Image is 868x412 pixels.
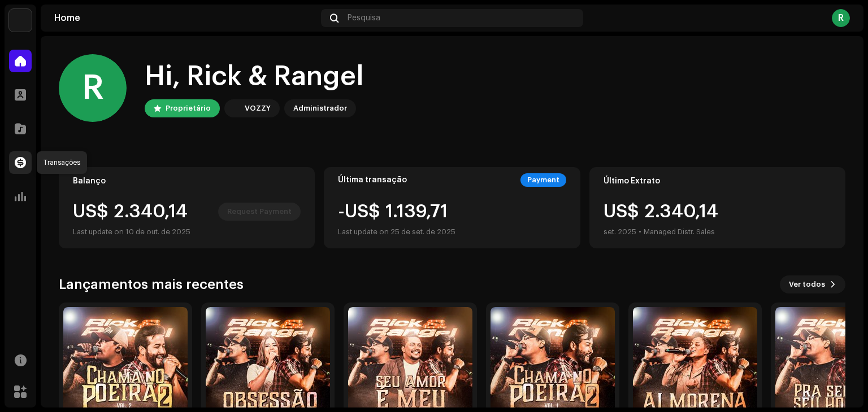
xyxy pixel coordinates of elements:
button: Ver todos [780,275,845,293]
div: Payment [520,173,566,187]
div: Last update on 10 de out. de 2025 [73,225,301,239]
span: Ver todos [789,273,825,296]
re-o-card-value: Último Extrato [589,167,845,248]
button: Request Payment [218,203,301,221]
div: Proprietário [166,102,211,115]
img: 1cf725b2-75a2-44e7-8fdf-5f1256b3d403 [9,9,32,32]
div: R [832,9,850,27]
div: Hi, Rick & Rangel [145,59,364,95]
re-o-card-value: Balanço [59,167,315,248]
div: set. 2025 [604,225,636,239]
div: Administrador [293,102,347,115]
div: VOZZY [245,102,271,115]
span: Pesquisa [348,14,380,23]
div: Managed Distr. Sales [644,225,715,239]
div: Last update on 25 de set. de 2025 [338,225,455,239]
div: • [639,225,641,239]
div: Balanço [73,177,301,186]
span: Request Payment [227,200,292,223]
div: Home [54,14,316,23]
h3: Lançamentos mais recentes [59,275,244,293]
div: Último Extrato [604,177,831,186]
div: Última transação [338,176,407,185]
img: 1cf725b2-75a2-44e7-8fdf-5f1256b3d403 [227,102,240,115]
div: R [59,54,127,122]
